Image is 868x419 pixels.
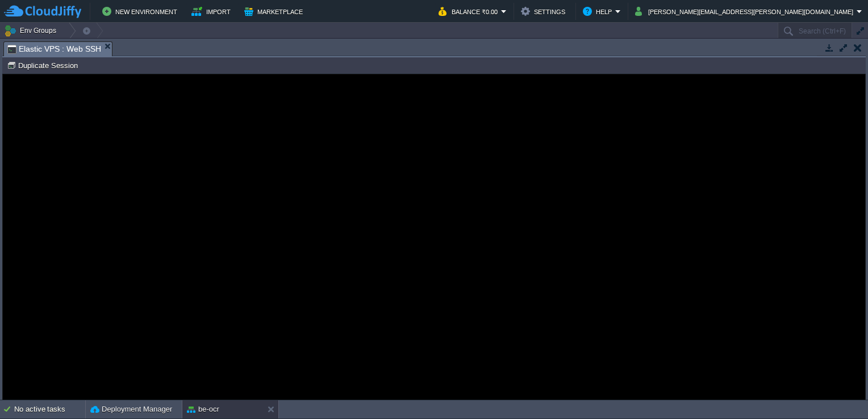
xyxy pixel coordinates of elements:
button: Help [583,5,615,18]
button: Deployment Manager [90,404,172,415]
span: Elastic VPS : Web SSH [7,42,101,56]
button: Settings [521,5,569,18]
button: New Environment [102,5,181,18]
img: CloudJiffy [4,5,81,19]
div: No active tasks [14,400,85,418]
button: Marketplace [244,5,306,18]
button: Import [191,5,234,18]
button: Duplicate Session [7,60,81,70]
button: Env Groups [4,23,60,39]
button: be-ocr [187,404,219,415]
iframe: chat widget [820,374,857,408]
button: Balance ₹0.00 [439,5,501,18]
button: [PERSON_NAME][EMAIL_ADDRESS][PERSON_NAME][DOMAIN_NAME] [635,5,857,18]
